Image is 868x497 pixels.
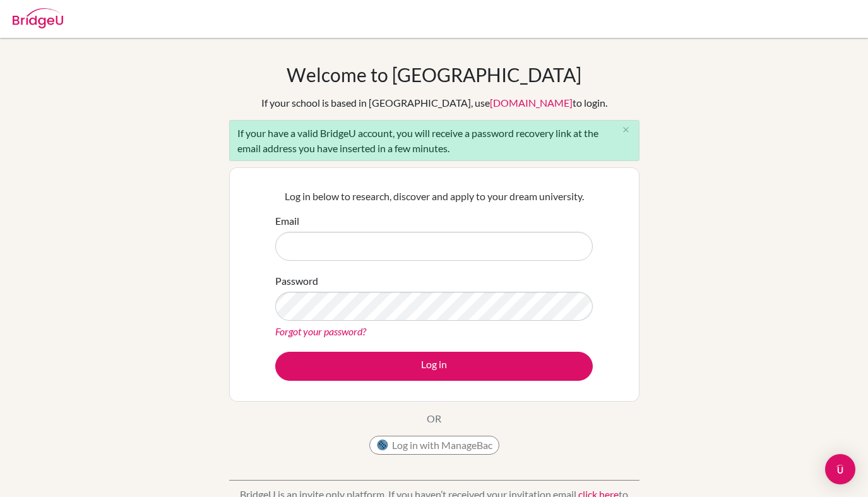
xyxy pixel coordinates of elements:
[275,273,318,289] label: Password
[275,189,593,204] p: Log in below to research, discover and apply to your dream university.
[229,120,639,161] div: If your have a valid BridgeU account, you will receive a password recovery link at the email addr...
[275,352,593,381] button: Log in
[621,125,631,135] i: close
[427,411,441,426] p: OR
[614,121,639,140] button: Close
[13,8,63,28] img: Bridge-U
[369,436,499,455] button: Log in with ManageBac
[490,97,573,109] a: [DOMAIN_NAME]
[287,63,581,86] h1: Welcome to [GEOGRAPHIC_DATA]
[825,454,855,484] div: Open Intercom Messenger
[275,213,299,229] label: Email
[275,325,366,337] a: Forgot your password?
[261,95,607,111] div: If your school is based in [GEOGRAPHIC_DATA], use to login.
